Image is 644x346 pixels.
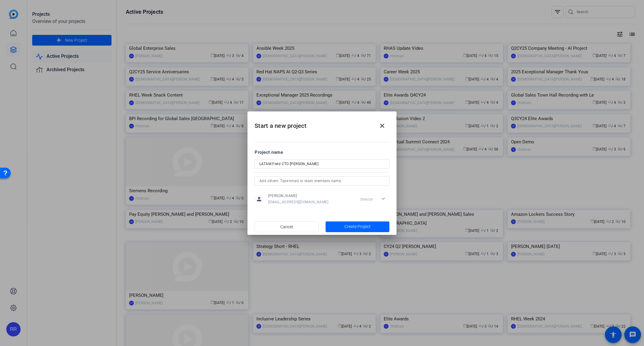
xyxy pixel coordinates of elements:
input: Add others: Type email or team members name [259,177,385,184]
button: Cancel [255,221,319,232]
mat-icon: close [379,122,386,129]
button: Create Project [326,221,390,232]
mat-icon: person [255,195,264,204]
div: Project name [255,149,389,156]
h2: Start a new project [247,111,397,136]
span: [EMAIL_ADDRESS][DOMAIN_NAME] [268,200,328,204]
span: [PERSON_NAME] [268,193,328,198]
span: Create Project [344,224,371,230]
input: Enter Project Name [259,160,385,167]
span: Cancel [280,221,293,232]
